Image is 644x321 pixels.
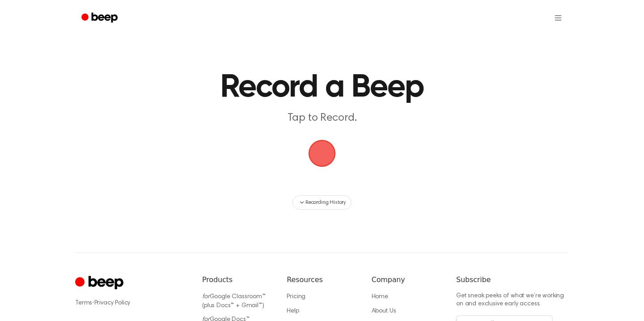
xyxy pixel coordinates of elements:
[287,275,357,285] h6: Resources
[309,140,335,167] img: Beep Logo
[150,111,494,126] p: Tap to Record.
[372,294,388,300] a: Home
[292,195,352,210] button: Recording History
[287,294,305,300] a: Pricing
[305,199,346,207] span: Recording History
[75,299,188,308] div: ·
[372,308,396,314] a: About Us
[456,275,569,285] h6: Subscribe
[202,275,272,285] h6: Products
[97,72,547,104] h1: Record a Beep
[372,275,442,285] h6: Company
[287,308,299,314] a: Help
[94,300,131,306] a: Privacy Policy
[456,292,569,308] p: Get sneak peeks of what we’re working on and exclusive early access.
[75,300,92,306] a: Terms
[75,9,126,27] a: Beep
[202,294,266,309] a: forGoogle Classroom™ (plus Docs™ + Gmail™)
[202,294,210,300] i: for
[547,7,569,29] button: Open menu
[75,275,126,292] a: Cruip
